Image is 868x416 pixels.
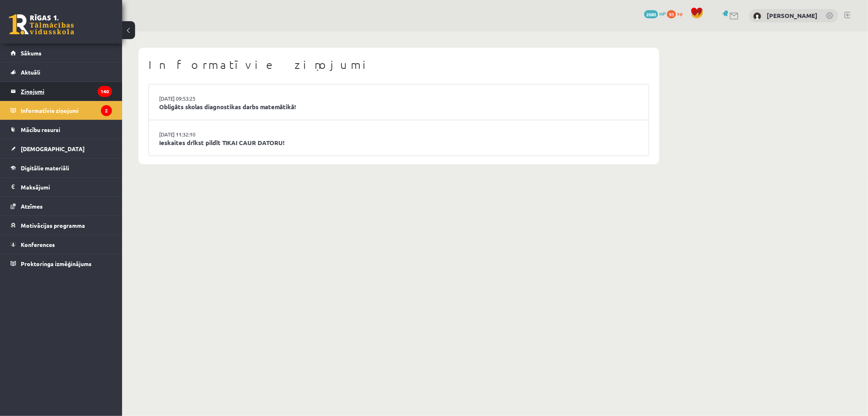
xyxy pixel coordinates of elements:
a: Ziņojumi140 [11,82,112,101]
span: 93 [667,10,676,18]
span: Konferences [21,241,55,248]
a: Sākums [11,44,112,62]
a: [PERSON_NAME] [767,11,818,20]
legend: Informatīvie ziņojumi [21,101,112,120]
span: Aktuāli [21,68,40,76]
a: Rīgas 1. Tālmācības vidusskola [9,14,74,35]
span: Sākums [21,49,42,57]
span: 2680 [644,10,658,18]
span: Mācību resursi [21,126,60,133]
a: Informatīvie ziņojumi2 [11,101,112,120]
a: [DATE] 11:32:10 [159,130,220,139]
i: 140 [98,86,112,97]
span: [DEMOGRAPHIC_DATA] [21,145,85,152]
a: Konferences [11,235,112,254]
a: [DEMOGRAPHIC_DATA] [11,139,112,158]
i: 2 [101,105,112,116]
span: Motivācijas programma [21,222,85,229]
a: [DATE] 09:53:25 [159,95,220,103]
a: Digitālie materiāli [11,158,112,177]
a: Ieskaites drīkst pildīt TIKAI CAUR DATORU! [159,138,638,147]
a: Motivācijas programma [11,216,112,235]
a: Mācību resursi [11,120,112,139]
span: mP [659,10,666,17]
legend: Maksājumi [21,178,112,196]
a: Obligāts skolas diagnostikas darbs matemātikā! [159,102,638,112]
span: Proktoringa izmēģinājums [21,260,92,267]
span: Atzīmes [21,202,43,210]
h1: Informatīvie ziņojumi [149,58,649,72]
a: 93 xp [667,10,687,17]
a: Aktuāli [11,63,112,81]
a: Atzīmes [11,197,112,216]
a: Maksājumi [11,178,112,196]
span: xp [677,10,682,17]
span: Digitālie materiāli [21,164,69,172]
a: Proktoringa izmēģinājums [11,254,112,273]
legend: Ziņojumi [21,82,112,101]
a: 2680 mP [644,10,666,17]
img: Arsenijs Marčenko [753,12,761,20]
